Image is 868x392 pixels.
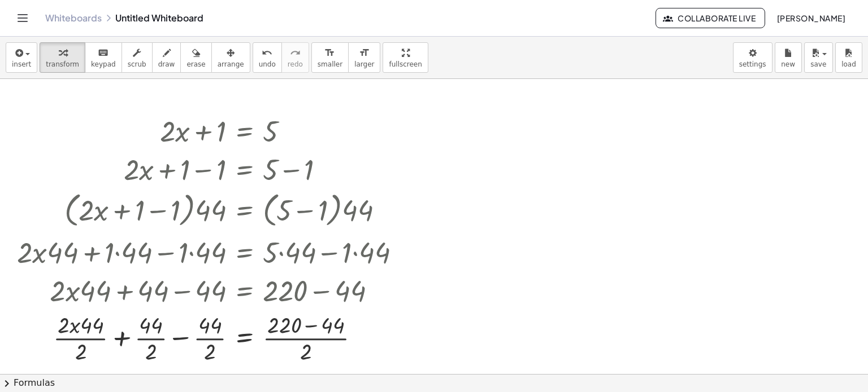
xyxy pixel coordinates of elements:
i: format_size [359,46,370,60]
button: insert [6,42,37,73]
button: draw [152,42,181,73]
i: format_size [324,46,335,60]
span: draw [158,60,175,68]
span: redo [288,60,303,68]
span: scrub [128,60,146,68]
button: undoundo [253,42,282,73]
span: smaller [318,60,342,68]
span: new [781,60,795,68]
button: format_sizesmaller [311,42,349,73]
button: arrange [211,42,250,73]
button: fullscreen [383,42,428,73]
span: erase [186,60,205,68]
button: save [804,42,833,73]
button: redoredo [281,42,309,73]
span: insert [12,60,31,68]
button: new [775,42,802,73]
button: [PERSON_NAME] [767,8,854,28]
i: keyboard [98,46,108,60]
span: save [810,60,826,68]
button: Toggle navigation [14,9,32,27]
button: transform [40,42,85,73]
span: [PERSON_NAME] [776,13,845,23]
span: load [841,60,856,68]
span: fullscreen [389,60,422,68]
button: scrub [121,42,153,73]
i: redo [290,46,301,60]
a: Whiteboards [45,12,102,24]
span: Collaborate Live [665,13,756,23]
button: erase [180,42,211,73]
span: arrange [218,60,244,68]
button: settings [733,42,772,73]
button: load [835,42,862,73]
span: larger [354,60,374,68]
button: format_sizelarger [348,42,380,73]
button: keyboardkeypad [85,42,122,73]
span: transform [46,60,79,68]
i: undo [262,46,272,60]
span: settings [739,60,766,68]
span: keypad [91,60,116,68]
button: Collaborate Live [656,8,765,28]
span: undo [259,60,276,68]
